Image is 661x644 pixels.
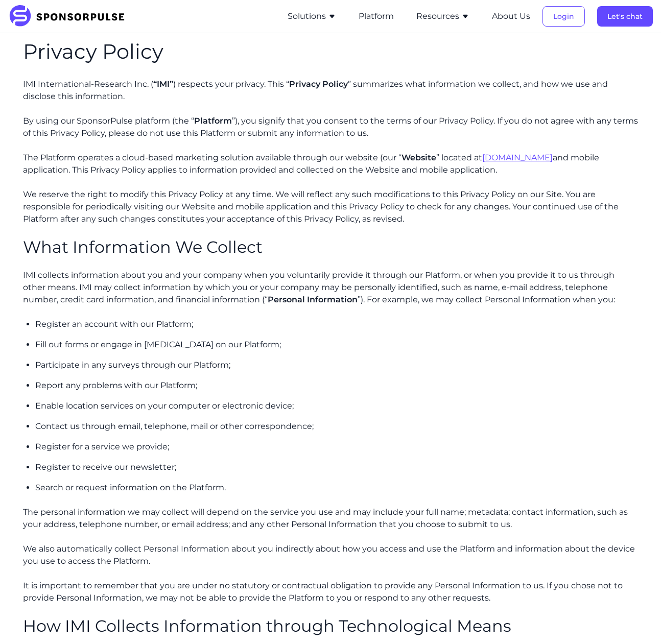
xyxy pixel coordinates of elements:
h1: Privacy Policy [23,37,638,66]
p: IMI collects information about you and your company when you voluntarily provide it through our P... [23,269,638,306]
span: Privacy Policy [289,79,348,89]
p: Search or request information on the Platform. [35,482,638,494]
a: About Us [492,12,530,21]
button: About Us [492,10,530,22]
p: Fill out forms or engage in [MEDICAL_DATA] on our Platform; [35,339,638,351]
button: Let's chat [597,6,653,27]
iframe: Chat Widget [610,595,661,644]
p: IMI International-Research Inc. ( ) respects your privacy. This “ ” summarizes what information w... [23,78,638,103]
span: Personal Information [268,295,358,304]
a: Platform [359,12,394,21]
p: Enable location services on your computer or electronic device; [35,400,638,412]
a: Login [542,12,585,21]
img: SponsorPulse [8,5,132,28]
p: The Platform operates a cloud-based marketing solution available through our website (our “ ” loc... [23,152,638,176]
p: The personal information we may collect will depend on the service you use and may include your f... [23,506,638,531]
p: Report any problems with our Platform; [35,379,638,392]
h2: How IMI Collects Information through Technological Means [23,616,638,636]
span: “IMI” [153,79,173,89]
button: Resources [416,10,469,22]
p: Contact us through email, telephone, mail or other correspondence; [35,420,638,433]
p: Register for a service we provide; [35,441,638,453]
p: We reserve the right to modify this Privacy Policy at any time. We will reflect any such modifica... [23,188,638,225]
p: Register to receive our newsletter; [35,461,638,473]
p: Participate in any surveys through our Platform; [35,359,638,371]
p: By using our SponsorPulse platform (the “ ”), you signify that you consent to the terms of our Pr... [23,115,638,139]
a: Let's chat [597,12,653,21]
button: Platform [359,10,394,22]
button: Login [542,6,585,27]
span: Website [402,153,436,162]
button: Solutions [288,10,336,22]
a: [DOMAIN_NAME] [482,153,553,162]
h2: What Information We Collect [23,237,638,257]
p: It is important to remember that you are under no statutory or contractual obligation to provide ... [23,580,638,604]
p: We also automatically collect Personal Information about you indirectly about how you access and ... [23,543,638,567]
p: Register an account with our Platform; [35,318,638,330]
span: Platform [194,116,232,126]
